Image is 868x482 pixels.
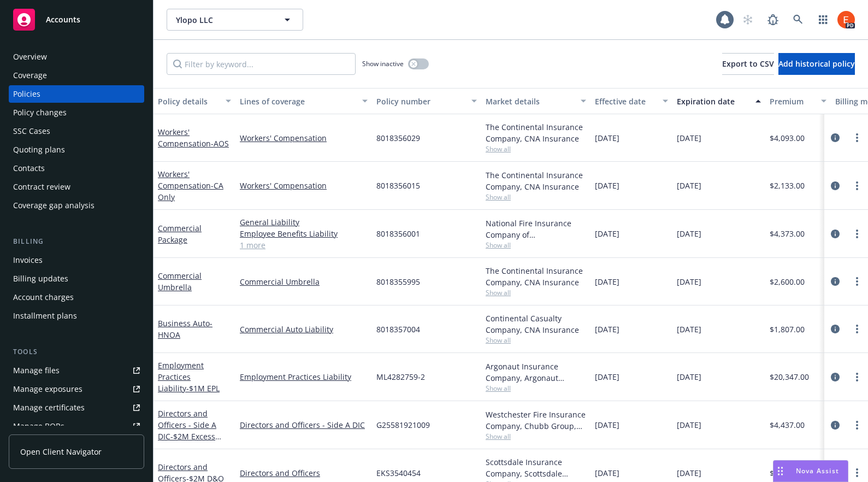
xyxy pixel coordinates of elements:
[158,408,216,453] a: Directors and Officers - Side A DIC
[9,141,144,158] a: Quoting plans
[13,48,47,66] div: Overview
[829,371,842,384] a: circleInformation
[9,346,144,357] div: Tools
[13,362,60,379] div: Manage files
[595,180,619,191] span: [DATE]
[829,419,842,432] a: circleInformation
[376,132,420,144] span: 8018356029
[677,132,701,144] span: [DATE]
[770,467,809,479] span: $11,425.00
[158,169,223,202] a: Workers' Compensation
[778,58,855,69] span: Add historical policy
[9,270,144,287] a: Billing updates
[9,4,144,35] a: Accounts
[595,419,619,431] span: [DATE]
[486,361,586,384] div: Argonaut Insurance Company, Argonaut Insurance Company (Argo), CRC Group
[486,169,586,192] div: The Continental Insurance Company, CNA Insurance
[486,409,586,432] div: Westchester Fire Insurance Company, Chubb Group, CRC Group
[829,131,842,144] a: circleInformation
[595,228,619,239] span: [DATE]
[770,276,805,287] span: $2,600.00
[851,466,864,479] a: more
[158,96,219,107] div: Policy details
[376,228,420,239] span: 8018356001
[240,467,368,479] a: Directors and Officers
[46,15,80,24] span: Accounts
[677,228,701,239] span: [DATE]
[486,313,586,336] div: Continental Casualty Company, CNA Insurance
[595,467,619,479] span: [DATE]
[677,276,701,287] span: [DATE]
[186,383,220,393] span: - $1M EPL
[9,197,144,214] a: Coverage gap analysis
[851,275,864,288] a: more
[851,227,864,240] a: more
[376,96,465,107] div: Policy number
[595,324,619,335] span: [DATE]
[677,324,701,335] span: [DATE]
[677,419,701,431] span: [DATE]
[9,160,144,177] a: Contacts
[240,96,356,107] div: Lines of coverage
[829,275,842,288] a: circleInformation
[595,371,619,383] span: [DATE]
[770,132,805,144] span: $4,093.00
[796,466,839,475] span: Nova Assist
[362,59,404,68] span: Show inactive
[778,53,855,75] button: Add historical policy
[13,141,65,158] div: Quoting plans
[677,96,749,107] div: Expiration date
[722,53,774,75] button: Export to CSV
[372,88,481,114] button: Policy number
[486,144,586,154] span: Show all
[9,418,144,435] a: Manage BORs
[770,96,814,107] div: Premium
[9,104,144,121] a: Policy changes
[158,318,212,340] a: Business Auto
[486,432,586,441] span: Show all
[486,96,574,107] div: Market details
[851,131,864,144] a: more
[770,371,809,383] span: $20,347.00
[737,9,759,31] a: Start snowing
[13,270,68,287] div: Billing updates
[787,9,809,31] a: Search
[486,192,586,202] span: Show all
[486,240,586,250] span: Show all
[376,324,420,335] span: 8018357004
[591,88,672,114] button: Effective date
[13,197,95,214] div: Coverage gap analysis
[829,227,842,240] a: circleInformation
[595,276,619,287] span: [DATE]
[376,276,420,287] span: 8018355995
[672,88,765,114] button: Expiration date
[762,9,784,31] a: Report a Bug
[13,160,45,177] div: Contacts
[812,9,834,31] a: Switch app
[9,67,144,84] a: Coverage
[158,127,229,149] a: Workers' Compensation
[486,384,586,393] span: Show all
[481,88,591,114] button: Market details
[158,431,221,453] span: - $2M Excess $2M
[158,223,202,245] a: Commercial Package
[13,380,82,398] div: Manage exposures
[13,418,64,435] div: Manage BORs
[235,88,372,114] button: Lines of coverage
[240,239,368,251] a: 1 more
[851,179,864,192] a: more
[9,307,144,325] a: Installment plans
[9,178,144,196] a: Contract review
[167,53,356,75] input: Filter by keyword...
[770,228,805,239] span: $4,373.00
[595,96,656,107] div: Effective date
[9,399,144,416] a: Manage certificates
[9,251,144,269] a: Invoices
[240,180,368,191] a: Workers' Compensation
[376,180,420,191] span: 8018356015
[9,122,144,140] a: SSC Cases
[837,11,855,28] img: photo
[773,460,848,482] button: Nova Assist
[9,362,144,379] a: Manage files
[486,336,586,345] span: Show all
